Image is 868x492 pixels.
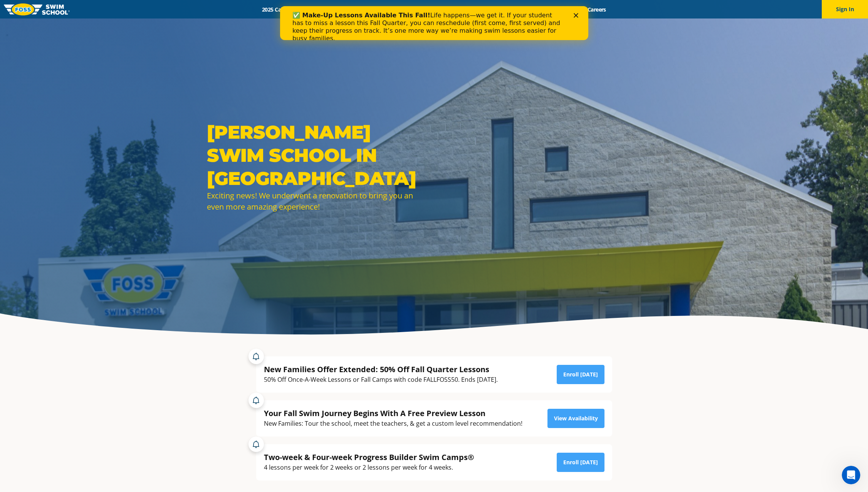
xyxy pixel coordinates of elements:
[264,452,474,462] div: Two-week & Four-week Progress Builder Swim Camps®
[4,3,70,15] img: FOSS Swim School Logo
[207,190,430,212] div: Exciting news! We underwent a renovation to bring you an even more amazing experience!
[475,6,557,13] a: Swim Like [PERSON_NAME]
[557,453,604,472] a: Enroll [DATE]
[255,6,304,13] a: 2025 Calendar
[557,365,604,384] a: Enroll [DATE]
[842,466,860,484] iframe: Intercom live chat
[264,408,522,418] div: Your Fall Swim Journey Begins With A Free Preview Lesson
[264,374,498,385] div: 50% Off Once-A-Week Lessons or Fall Camps with code FALLFOSS50. Ends [DATE].
[556,6,581,13] a: Blog
[336,6,403,13] a: Swim Path® Program
[403,6,475,13] a: About [PERSON_NAME]
[264,462,474,473] div: 4 lessons per week for 2 weeks or 2 lessons per week for 4 weeks.
[207,121,430,190] h1: [PERSON_NAME] SWIM SCHOOL IN [GEOGRAPHIC_DATA]
[12,5,284,36] div: Life happens—we get it. If your student has to miss a lesson this Fall Quarter, you can reschedul...
[12,5,150,13] b: ✅ Make-Up Lessons Available This Fall!
[547,409,604,428] a: View Availability
[264,418,522,429] div: New Families: Tour the school, meet the teachers, & get a custom level recommendation!
[280,6,588,40] iframe: Intercom live chat banner
[264,364,498,374] div: New Families Offer Extended: 50% Off Fall Quarter Lessons
[581,6,613,13] a: Careers
[294,7,301,12] div: Close
[304,6,336,13] a: Schools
